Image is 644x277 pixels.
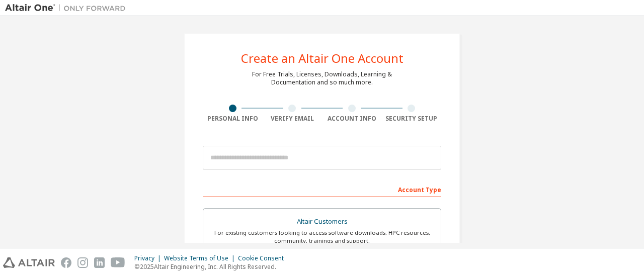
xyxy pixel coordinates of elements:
p: © 2025 Altair Engineering, Inc. All Rights Reserved. [134,262,290,271]
div: Cookie Consent [238,254,290,262]
img: facebook.svg [61,257,71,268]
div: For Free Trials, Licenses, Downloads, Learning & Documentation and so much more. [252,70,392,86]
img: linkedin.svg [94,257,105,268]
img: Altair One [5,3,131,13]
div: Privacy [134,254,164,262]
div: Account Info [322,115,382,123]
div: Personal Info [203,115,263,123]
img: instagram.svg [77,257,88,268]
div: Verify Email [263,115,323,123]
div: Security Setup [382,115,442,123]
div: Altair Customers [209,215,435,229]
img: youtube.svg [111,257,125,268]
div: Account Type [203,181,441,197]
div: Create an Altair One Account [241,52,404,64]
img: altair_logo.svg [3,257,55,268]
div: For existing customers looking to access software downloads, HPC resources, community, trainings ... [209,229,435,245]
div: Website Terms of Use [164,254,238,262]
